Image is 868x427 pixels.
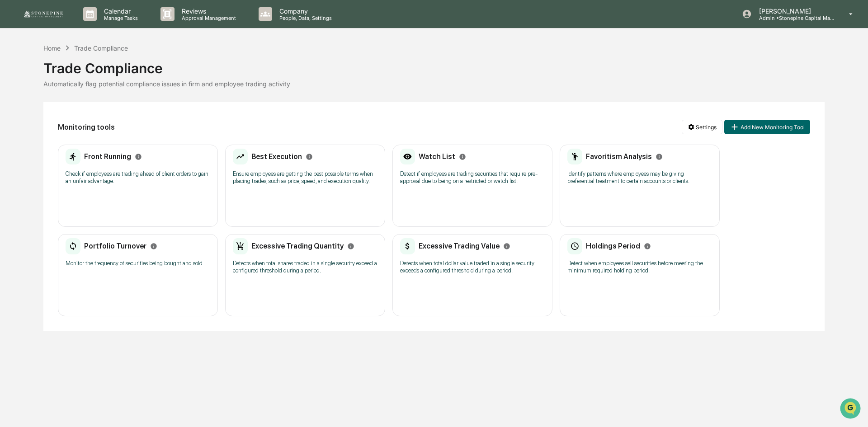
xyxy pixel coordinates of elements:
div: 🗄️ [66,186,73,193]
span: [DATE] [80,123,99,130]
span: [PERSON_NAME] [28,147,73,155]
a: Powered byPylon [64,224,109,231]
img: logo [22,9,65,19]
div: 🖐️ [9,186,16,193]
h2: Watch List [419,152,455,161]
span: • [75,123,78,130]
img: 1746055101610-c473b297-6a78-478c-a979-82029cc54cd1 [18,123,25,131]
div: Past conversations [9,100,61,108]
p: Monitor the frequency of securities being bought and sold. [66,260,210,267]
p: Admin • Stonepine Capital Management [752,15,836,21]
p: Identify patterns where employees may be giving preferential treatment to certain accounts or cli... [567,170,712,185]
button: See all [140,99,165,109]
h2: Holdings Period [586,242,640,250]
div: Trade Compliance [74,44,128,52]
h2: Portfolio Turnover [84,242,146,250]
svg: Info [656,153,663,160]
p: Approval Management [175,15,241,21]
button: Start new chat [154,72,165,83]
img: 1746055101610-c473b297-6a78-478c-a979-82029cc54cd1 [9,69,25,85]
div: Trade Compliance [43,53,825,76]
button: Add New Monitoring Tool [724,120,810,134]
h2: Best Execution [251,152,302,161]
h2: Excessive Trading Value [419,242,500,250]
h2: Excessive Trading Quantity [251,242,344,250]
h2: Favoritism Analysis [586,152,652,161]
div: 🔎 [9,203,16,210]
p: Manage Tasks [97,15,142,21]
p: Detect when employees sell securities before meeting the minimum required holding period. [567,260,712,274]
p: Check if employees are trading ahead of client orders to gain an unfair advantage. [66,170,210,185]
svg: Info [644,243,651,250]
span: Attestations [75,185,112,194]
a: 🔎Data Lookup [5,198,61,215]
p: Reviews [175,7,241,15]
p: Company [272,7,336,15]
p: [PERSON_NAME] [752,7,836,15]
button: Settings [682,120,722,134]
iframe: Open customer support [839,397,863,422]
svg: Info [135,153,142,160]
span: Data Lookup [18,202,57,211]
div: Home [43,44,61,52]
p: People, Data, Settings [272,15,336,21]
img: Jack Rasmussen [9,139,24,153]
a: 🗄️Attestations [62,181,116,197]
p: Detects when total shares traded in a single security exceed a configured threshold during a period. [233,260,377,274]
span: • [75,147,78,155]
div: Start new chat [41,69,148,78]
img: 8933085812038_c878075ebb4cc5468115_72.jpg [19,69,35,85]
p: Calendar [97,7,142,15]
svg: Info [347,243,354,250]
svg: Info [459,153,466,160]
img: Jack Rasmussen [9,114,24,129]
p: Detect if employees are trading securities that require pre-approval due to being on a restricted... [400,170,545,185]
img: 1746055101610-c473b297-6a78-478c-a979-82029cc54cd1 [18,148,25,155]
div: We're available if you need us! [41,78,124,85]
div: Automatically flag potential compliance issues in firm and employee trading activity [43,80,825,88]
svg: Info [306,153,313,160]
a: 🖐️Preclearance [5,181,62,197]
span: Preclearance [18,185,58,194]
svg: Info [150,243,157,250]
span: Pylon [90,224,109,231]
p: How can we help? [9,19,165,33]
h2: Monitoring tools [58,123,115,131]
svg: Info [503,243,510,250]
p: Ensure employees are getting the best possible terms when placing trades, such as price, speed, a... [233,170,377,185]
span: [DATE] [80,147,99,155]
span: [PERSON_NAME] [28,123,73,130]
h2: Front Running [84,152,131,161]
p: Detects when total dollar value traded in a single security exceeds a configured threshold during... [400,260,545,274]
